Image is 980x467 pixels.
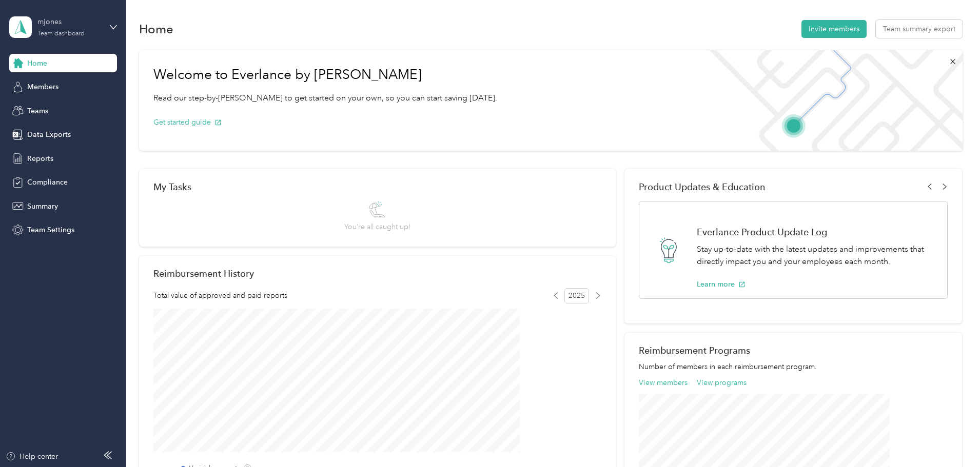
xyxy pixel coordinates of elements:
button: Learn more [697,279,746,290]
span: Product Updates & Education [639,181,766,192]
span: Compliance [27,177,68,188]
img: Welcome to everlance [699,50,962,151]
button: View members [639,377,688,388]
p: Read our step-by-[PERSON_NAME] to get started on your own, so you can start saving [DATE]. [153,92,497,105]
button: View programs [697,377,747,388]
h2: Reimbursement Programs [639,345,948,356]
h1: Welcome to Everlance by [PERSON_NAME] [153,67,497,83]
span: Home [27,58,47,69]
span: Summary [27,201,58,212]
button: Team summary export [876,20,963,38]
div: Team dashboard [37,31,85,37]
h1: Home [139,24,173,34]
h2: Reimbursement History [153,268,254,279]
span: 2025 [564,288,589,303]
div: mjones [37,16,102,27]
span: Teams [27,106,48,116]
p: Stay up-to-date with the latest updates and improvements that directly impact you and your employ... [697,243,936,268]
span: Members [27,82,58,92]
h1: Everlance Product Update Log [697,227,936,237]
button: Invite members [801,20,867,38]
iframe: Everlance-gr Chat Button Frame [923,410,980,467]
span: You’re all caught up! [344,221,410,232]
span: Data Exports [27,129,71,140]
span: Total value of approved and paid reports [153,290,287,301]
button: Help center [6,451,58,462]
p: Number of members in each reimbursement program. [639,361,948,372]
div: My Tasks [153,181,601,192]
span: Team Settings [27,225,74,235]
span: Reports [27,153,53,164]
button: Get started guide [153,117,222,128]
